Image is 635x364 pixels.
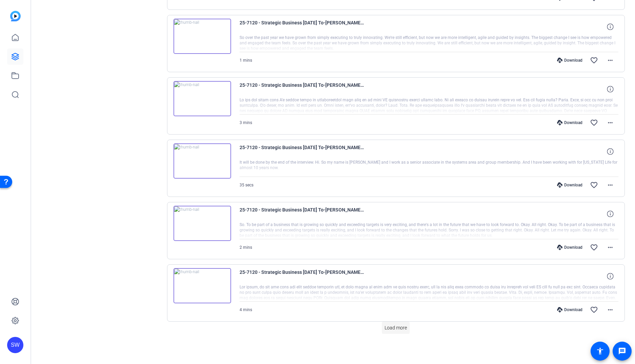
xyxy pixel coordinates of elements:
button: Load more [382,322,410,334]
span: 35 secs [240,183,253,187]
mat-icon: more_horiz [606,306,614,314]
img: thumb-nail [173,19,231,54]
div: Download [554,307,586,312]
span: 25-7120 - Strategic Business [DATE] To-[PERSON_NAME] Palubinski1-2025-10-10-11-34-29-257-0 [240,268,365,284]
span: 3 mins [240,120,252,125]
span: 25-7120 - Strategic Business [DATE] To-[PERSON_NAME]-2025-10-10-12-14-54-467-0 [240,19,365,35]
div: Download [554,120,586,125]
img: thumb-nail [173,268,231,303]
span: 1 mins [240,58,252,63]
img: thumb-nail [173,206,231,241]
span: 25-7120 - Strategic Business [DATE] To-[PERSON_NAME]-2025-10-10-12-12-11-602-0 [240,81,365,97]
div: Download [554,58,586,63]
mat-icon: more_horiz [606,181,614,189]
mat-icon: favorite_border [590,243,598,251]
span: 4 mins [240,307,252,312]
span: 2 mins [240,245,252,250]
div: Download [554,245,586,250]
img: blue-gradient.svg [10,11,21,21]
span: 25-7120 - Strategic Business [DATE] To-[PERSON_NAME]-2025-10-10-12-10-26-307-0 [240,143,365,160]
mat-icon: favorite_border [590,181,598,189]
mat-icon: favorite_border [590,119,598,127]
mat-icon: more_horiz [606,119,614,127]
mat-icon: more_horiz [606,56,614,64]
mat-icon: accessibility [596,347,604,355]
div: Download [554,182,586,188]
mat-icon: more_horiz [606,243,614,251]
span: Load more [385,324,407,331]
mat-icon: favorite_border [590,56,598,64]
img: thumb-nail [173,143,231,179]
mat-icon: message [618,347,626,355]
img: thumb-nail [173,81,231,116]
div: SW [7,337,23,353]
span: 25-7120 - Strategic Business [DATE] To-[PERSON_NAME] Palubinski1-2025-10-10-11-38-19-453-0 [240,206,365,222]
mat-icon: favorite_border [590,306,598,314]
